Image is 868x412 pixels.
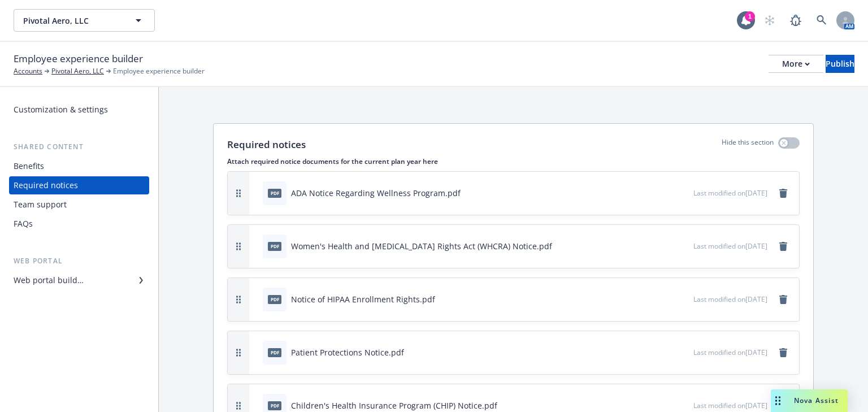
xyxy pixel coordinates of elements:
span: Employee experience builder [113,66,205,76]
div: Customization & settings [14,101,108,119]
div: Web portal [9,255,149,267]
span: pdf [268,348,281,357]
p: Required notices [227,137,306,152]
button: preview file [679,240,689,252]
button: preview file [679,346,689,358]
a: Required notices [9,176,149,194]
p: Hide this section [722,137,774,152]
button: download file [661,240,670,252]
span: Employee experience builder [14,51,143,66]
span: pdf [268,401,281,410]
div: More [782,55,810,72]
span: pdf [268,189,281,197]
a: remove [776,187,790,200]
div: Publish [826,55,854,72]
div: Women's Health and [MEDICAL_DATA] Rights Act (WHCRA) Notice.pdf [291,240,552,252]
button: download file [661,346,670,358]
div: ADA Notice Regarding Wellness Program.pdf [291,187,461,199]
button: preview file [679,400,689,411]
div: Shared content [9,141,149,153]
a: Team support [9,196,149,214]
div: 1 [745,11,755,21]
button: download file [661,400,670,411]
div: Patient Protections Notice.pdf [291,346,404,358]
div: Notice of HIPAA Enrollment Rights.pdf [291,293,435,305]
a: remove [776,240,790,253]
div: FAQs [14,215,33,233]
span: Last modified on [DATE] [693,294,767,304]
button: Publish [826,55,854,73]
a: Accounts [14,66,42,76]
div: Web portal builder [14,271,84,289]
a: Web portal builder [9,271,149,289]
a: Report a Bug [784,9,807,32]
button: download file [661,187,670,199]
div: Required notices [14,176,78,194]
p: Attach required notice documents for the current plan year here [227,157,800,166]
button: download file [661,293,670,305]
div: Benefits [14,157,44,175]
button: More [769,55,823,73]
span: Nova Assist [794,396,839,405]
span: Pivotal Aero, LLC [23,15,121,27]
span: Last modified on [DATE] [693,241,767,251]
span: Last modified on [DATE] [693,401,767,410]
a: Search [810,9,833,32]
a: Benefits [9,157,149,175]
button: Nova Assist [771,389,848,412]
span: Last modified on [DATE] [693,188,767,198]
button: preview file [679,293,689,305]
a: Customization & settings [9,101,149,119]
span: pdf [268,242,281,250]
div: Drag to move [771,389,785,412]
a: Pivotal Aero, LLC [51,66,104,76]
button: Pivotal Aero, LLC [14,9,155,32]
a: FAQs [9,215,149,233]
a: remove [776,346,790,359]
button: preview file [679,187,689,199]
a: Start snowing [758,9,781,32]
span: pdf [268,295,281,303]
a: remove [776,293,790,306]
div: Team support [14,196,67,214]
div: Children's Health Insurance Program (CHIP) Notice.pdf [291,400,497,411]
span: Last modified on [DATE] [693,348,767,357]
